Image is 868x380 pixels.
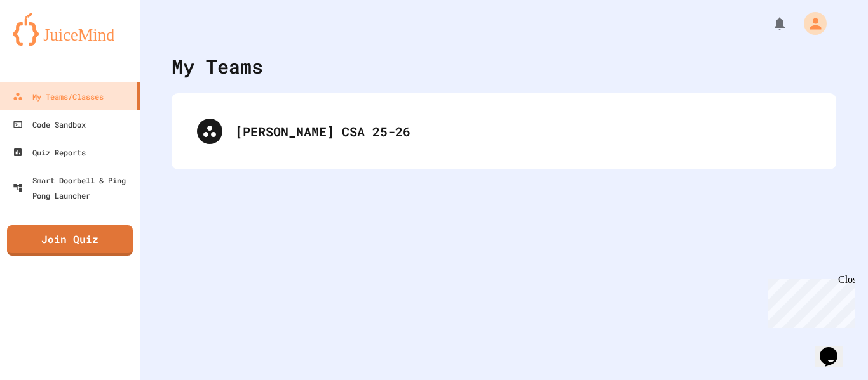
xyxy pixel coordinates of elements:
[815,329,855,367] iframe: chat widget
[13,173,135,203] div: Smart Doorbell & Ping Pong Launcher
[235,122,811,141] div: [PERSON_NAME] CSA 25-26
[13,145,86,160] div: Quiz Reports
[13,13,127,46] img: logo-orange.svg
[749,13,790,34] div: My Notifications
[172,52,263,81] div: My Teams
[5,5,88,81] div: Chat with us now!Close
[184,106,824,157] div: [PERSON_NAME] CSA 25-26
[7,225,133,256] a: Join Quiz
[763,274,855,328] iframe: chat widget
[13,117,86,132] div: Code Sandbox
[790,9,830,38] div: My Account
[13,89,104,104] div: My Teams/Classes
